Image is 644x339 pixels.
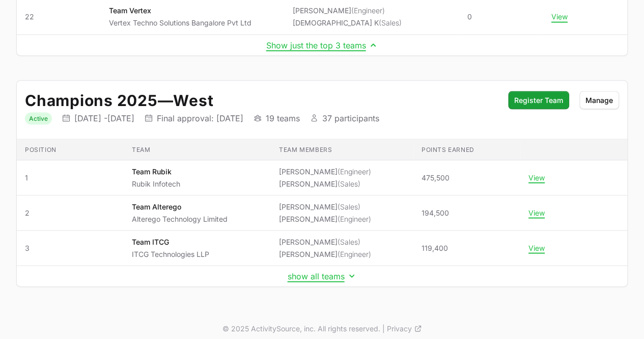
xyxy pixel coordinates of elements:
[528,173,545,182] button: View
[279,237,371,247] li: [PERSON_NAME]
[528,208,545,217] button: View
[338,179,360,188] span: (Sales)
[132,178,180,189] p: Rubik Infotech
[266,113,300,123] p: 19 teams
[25,91,498,109] h2: Champions 2025 West
[528,243,545,252] button: View
[266,40,378,50] button: Show just the top 3 teams
[322,113,379,123] p: 37 participants
[293,18,402,28] li: [DEMOGRAPHIC_DATA] K
[338,167,371,175] span: (Engineer)
[279,201,371,212] li: [PERSON_NAME]
[379,18,402,27] span: (Sales)
[222,323,380,333] p: © 2025 ActivitySource, inc. All rights reserved.
[74,113,134,123] p: [DATE] - [DATE]
[132,166,180,176] p: Team Rubik
[109,6,251,16] p: Team Vertex
[585,94,613,106] span: Manage
[293,6,402,16] li: [PERSON_NAME]
[351,6,385,15] span: (Engineer)
[25,172,116,182] span: 1
[25,243,116,253] span: 3
[279,166,371,176] li: [PERSON_NAME]
[132,249,209,259] p: ITCG Technologies LLP
[132,201,228,212] p: Team Alterego
[382,323,385,333] span: |
[124,139,271,160] th: Team
[17,139,124,160] th: Position
[158,91,174,109] span: —
[579,91,619,109] button: Manage
[387,323,422,333] a: Privacy
[338,214,371,223] span: (Engineer)
[157,113,243,123] p: Final approval: [DATE]
[422,243,448,253] span: 119,400
[338,237,360,246] span: (Sales)
[279,214,371,224] li: [PERSON_NAME]
[338,249,371,258] span: (Engineer)
[413,139,520,160] th: Points earned
[25,207,116,218] span: 2
[271,139,413,160] th: Team members
[16,80,628,286] div: Initiative details
[132,214,228,224] p: Alterego Technology Limited
[338,202,360,211] span: (Sales)
[508,91,569,109] button: Register Team
[288,271,357,281] button: show all teams
[25,12,93,22] span: 22
[132,237,209,247] p: Team ITCG
[422,172,450,182] span: 475,500
[467,12,472,22] span: 0
[279,249,371,259] li: [PERSON_NAME]
[514,94,563,106] span: Register Team
[279,178,371,189] li: [PERSON_NAME]
[551,12,568,21] button: View
[422,207,449,218] span: 194,500
[109,18,251,28] p: Vertex Techno Solutions Bangalore Pvt Ltd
